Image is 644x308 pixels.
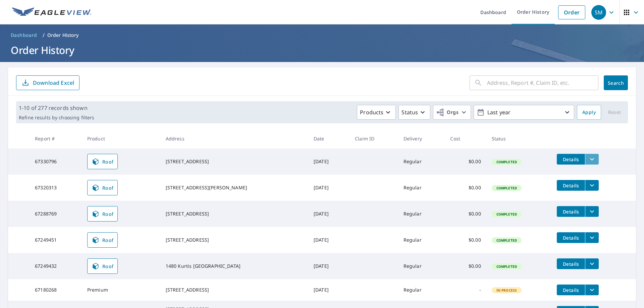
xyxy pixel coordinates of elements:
[585,258,599,269] button: filesDropdownBtn-67249432
[398,201,445,227] td: Regular
[360,108,383,116] p: Products
[92,210,114,218] span: Roof
[166,158,303,165] div: [STREET_ADDRESS]
[87,232,118,248] a: Roof
[87,154,118,169] a: Roof
[308,201,350,227] td: [DATE]
[166,287,303,293] div: [STREET_ADDRESS]
[92,184,114,192] span: Roof
[30,175,82,201] td: 67320313
[398,175,445,201] td: Regular
[561,287,581,293] span: Details
[445,201,486,227] td: $0.00
[492,186,521,190] span: Completed
[585,206,599,217] button: filesDropdownBtn-67288769
[561,182,581,189] span: Details
[445,279,486,301] td: -
[33,79,74,86] p: Download Excel
[308,129,350,148] th: Date
[308,227,350,253] td: [DATE]
[8,30,40,41] a: Dashboard
[557,206,585,217] button: detailsBtn-67288769
[398,279,445,301] td: Regular
[557,285,585,295] button: detailsBtn-67180268
[8,30,636,41] nav: breadcrumb
[492,238,521,243] span: Completed
[558,5,585,19] a: Order
[357,105,396,120] button: Products
[19,115,94,121] p: Refine results by choosing filters
[82,279,160,301] td: Premium
[398,148,445,175] td: Regular
[445,148,486,175] td: $0.00
[485,107,563,118] p: Last year
[445,253,486,279] td: $0.00
[591,5,606,20] div: SM
[87,180,118,195] a: Roof
[30,279,82,301] td: 67180268
[308,279,350,301] td: [DATE]
[166,184,303,191] div: [STREET_ADDRESS][PERSON_NAME]
[486,129,552,148] th: Status
[487,73,598,92] input: Address, Report #, Claim ID, etc.
[398,253,445,279] td: Regular
[30,253,82,279] td: 67249432
[92,262,114,270] span: Roof
[445,175,486,201] td: $0.00
[604,75,628,90] button: Search
[577,105,601,120] button: Apply
[561,261,581,267] span: Details
[8,43,636,57] h1: Order History
[166,210,303,217] div: [STREET_ADDRESS]
[12,7,91,17] img: EV Logo
[433,105,471,120] button: Orgs
[561,156,581,163] span: Details
[398,227,445,253] td: Regular
[11,32,37,39] span: Dashboard
[436,108,459,117] span: Orgs
[308,253,350,279] td: [DATE]
[492,160,521,164] span: Completed
[557,154,585,165] button: detailsBtn-67330796
[87,258,118,274] a: Roof
[30,201,82,227] td: 67288769
[30,227,82,253] td: 67249451
[82,129,160,148] th: Product
[585,232,599,243] button: filesDropdownBtn-67249451
[92,236,114,244] span: Roof
[585,154,599,165] button: filesDropdownBtn-67330796
[557,232,585,243] button: detailsBtn-67249451
[19,104,94,112] p: 1-10 of 277 records shown
[582,108,596,117] span: Apply
[445,227,486,253] td: $0.00
[350,129,398,148] th: Claim ID
[557,258,585,269] button: detailsBtn-67249432
[474,105,574,120] button: Last year
[166,263,303,269] div: 1480 Kurtis [GEOGRAPHIC_DATA]
[492,264,521,269] span: Completed
[401,108,418,116] p: Status
[585,180,599,191] button: filesDropdownBtn-67320313
[492,212,521,217] span: Completed
[30,148,82,175] td: 67330796
[561,208,581,215] span: Details
[16,75,79,90] button: Download Excel
[445,129,486,148] th: Cost
[92,158,114,166] span: Roof
[398,105,430,120] button: Status
[561,235,581,241] span: Details
[160,129,308,148] th: Address
[585,285,599,295] button: filesDropdownBtn-67180268
[166,237,303,243] div: [STREET_ADDRESS]
[43,31,45,39] li: /
[308,175,350,201] td: [DATE]
[308,148,350,175] td: [DATE]
[398,129,445,148] th: Delivery
[87,206,118,222] a: Roof
[30,129,82,148] th: Report #
[492,288,521,293] span: In Process
[47,32,79,39] p: Order History
[557,180,585,191] button: detailsBtn-67320313
[609,80,623,86] span: Search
